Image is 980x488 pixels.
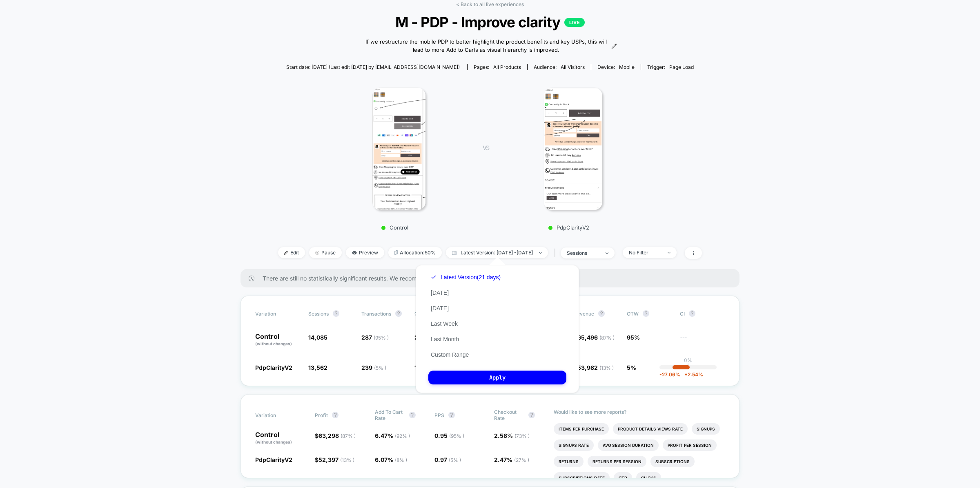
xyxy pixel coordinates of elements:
p: LIVE [564,18,585,27]
span: ( 87 % ) [341,433,356,439]
div: Trigger: [647,64,694,70]
span: Profit [315,412,328,418]
p: Control [255,333,300,347]
img: rebalance [394,250,398,255]
button: ? [333,310,339,317]
span: 6.07 % [375,456,407,463]
span: (without changes) [255,341,292,346]
span: Latest Version: [DATE] - [DATE] [446,247,548,258]
span: 63,298 [318,432,356,439]
span: Allocation: 50% [388,247,442,258]
span: PdpClarityV2 [255,456,292,463]
span: Variation [255,310,300,317]
button: Apply [428,371,566,384]
span: 6.47 % [375,432,410,439]
li: Returns Per Session [588,456,646,467]
p: 0% [684,357,692,363]
span: 2.54 % [680,371,703,378]
span: ( 92 % ) [395,433,410,439]
span: -27.06 % [659,371,680,378]
img: end [668,252,670,254]
span: CI [680,310,725,317]
button: ? [448,412,455,418]
span: 0.97 [434,456,461,463]
img: calendar [452,251,457,255]
span: Start date: [DATE] (Last edit [DATE] by [EMAIL_ADDRESS][DOMAIN_NAME]) [286,64,460,70]
li: Ctr [614,472,632,484]
span: Device: [591,64,641,70]
li: Signups Rate [554,439,594,451]
span: ( 95 % ) [374,335,389,341]
button: ? [689,310,695,317]
span: ( 13 % ) [340,457,354,463]
span: 65,496 [577,334,615,341]
p: | [687,363,689,369]
span: Preview [346,247,384,258]
span: Checkout Rate [494,409,524,421]
span: ( 87 % ) [599,335,615,341]
span: $ [574,364,614,371]
span: 52,397 [318,456,354,463]
span: all products [493,64,521,70]
button: Custom Range [428,351,471,358]
img: PdpClarityV2 main [544,88,602,210]
span: 2.58 % [494,432,530,439]
span: ( 5 % ) [449,457,461,463]
span: $ [574,334,615,341]
a: < Back to all live experiences [456,1,524,7]
span: 95% [627,334,640,341]
li: Subscriptions [650,456,695,467]
span: 13,562 [308,364,327,371]
span: ( 8 % ) [395,457,407,463]
span: $ [315,456,354,463]
button: ? [395,310,402,317]
span: PPS [434,412,444,418]
span: VS [483,144,489,151]
span: --- [680,335,725,347]
p: PdpClarityV2 [497,224,640,231]
span: OTW [627,310,672,317]
span: All Visitors [561,64,585,70]
span: 14,085 [308,334,327,341]
span: 5% [627,364,636,371]
button: ? [643,310,649,317]
button: ? [409,412,416,418]
span: PdpClarityV2 [255,364,292,371]
span: (without changes) [255,439,292,444]
span: If we restructure the mobile PDP to better highlight the product benefits and key USPs, this will... [363,38,610,54]
span: Variation [255,409,300,421]
span: 287 [361,334,389,341]
span: ( 27 % ) [514,457,529,463]
span: M - PDP - Improve clarity [299,13,681,31]
div: sessions [567,250,599,256]
div: Audience: [534,64,585,70]
span: Page Load [669,64,694,70]
span: 53,982 [577,364,614,371]
span: Transactions [361,311,391,317]
span: ( 5 % ) [374,365,386,371]
button: [DATE] [428,305,451,312]
img: edit [284,251,288,255]
span: 0.95 [434,432,464,439]
span: mobile [619,64,635,70]
div: Pages: [474,64,521,70]
span: ( 73 % ) [514,433,530,439]
li: Profit Per Session [663,439,717,451]
li: Product Details Views Rate [613,423,688,435]
li: Subscriptions Rate [554,472,610,484]
div: No Filter [629,250,661,256]
img: Control main [372,88,425,210]
span: Add To Cart Rate [375,409,405,421]
span: Pause [309,247,342,258]
img: end [539,252,542,254]
p: Control [323,224,466,231]
li: Items Per Purchase [554,423,609,435]
button: ? [598,310,605,317]
span: There are still no statistically significant results. We recommend waiting a few more days [263,275,723,282]
li: Signups [692,423,720,435]
p: Would like to see more reports? [554,409,725,415]
span: Sessions [308,311,329,317]
button: Last Month [428,336,461,343]
span: + [684,371,688,378]
span: ( 95 % ) [449,433,464,439]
